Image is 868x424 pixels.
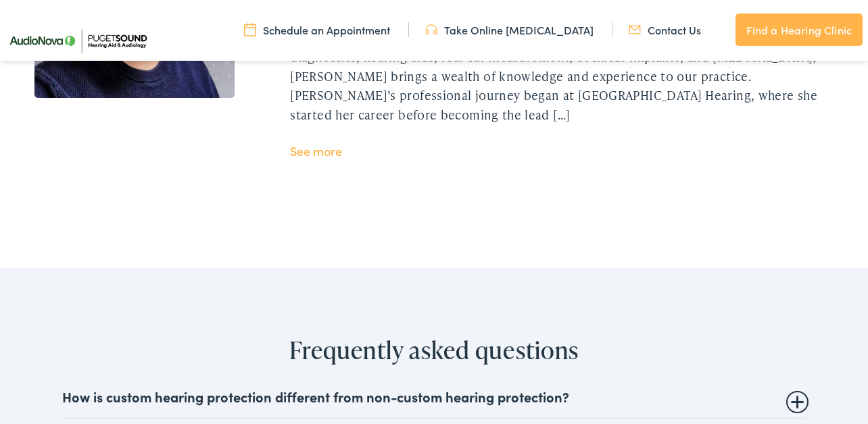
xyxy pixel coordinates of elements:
div: [PERSON_NAME], AuD, CCC-A, a highly skilled Doctor of [MEDICAL_DATA] joining our team at Puget So... [290,8,833,125]
img: utility icon [244,22,256,37]
a: Find a Hearing Clinic [736,14,863,46]
a: Schedule an Appointment [244,22,390,37]
a: Contact Us [629,22,701,37]
summary: How is custom hearing protection different from non-custom hearing protection? [62,388,806,404]
img: utility icon [629,22,641,37]
a: Take Online [MEDICAL_DATA] [425,22,594,37]
h2: Frequently asked questions [34,336,833,365]
img: utility icon [425,22,437,37]
a: See more [290,142,342,159]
